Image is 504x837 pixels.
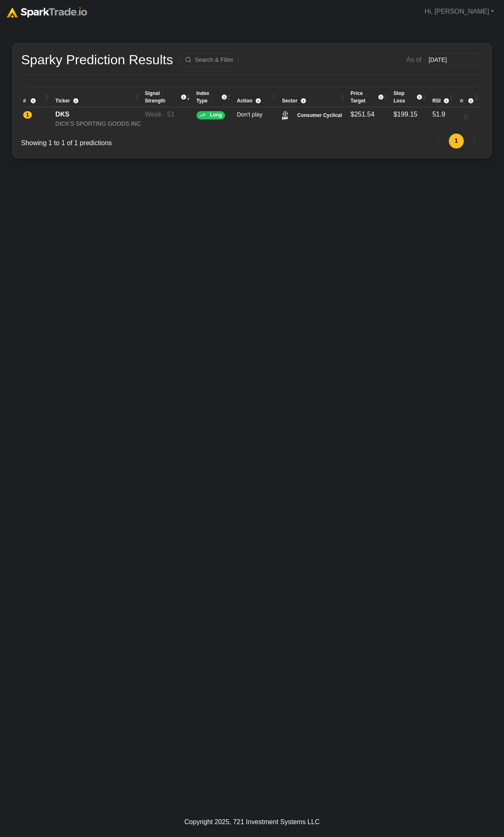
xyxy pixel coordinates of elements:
[53,88,143,107] th: Ticker Stock ticker symbol and company name for the predicted security. : activate to sort column...
[23,111,32,119] span: 1
[194,88,235,107] th: Index Type Long = Bullish outlook. Short = bearish setup. : activate to sort column ascending
[145,90,178,105] span: Signal Strength
[421,3,497,20] a: Hi, [PERSON_NAME]
[430,88,457,107] th: RSI Relative Strength Index indicating overbought/oversold levels. Use &lt;30 for long setups, &g...
[143,88,194,107] th: Signal Strength This score reflects SparkTrade's AI model confidence in the predicted move. Highe...
[235,88,280,107] th: Action Buy to Open: suggested new position, enter now. Sell to close: suggested exit from a previ...
[407,55,422,65] span: As of
[56,97,70,105] span: Ticker
[21,52,173,68] h2: Sparky Prediction Results
[459,98,464,104] span: ☆
[393,111,417,118] span: $199.15
[351,90,375,105] span: Price Target
[7,7,87,17] img: sparktrade.png
[282,97,297,105] span: Sector
[432,111,445,118] span: 51.9
[432,97,441,105] span: RSI
[56,109,141,119] div: DKS
[449,134,464,148] a: 1
[282,111,288,120] img: Consumer Cyclical
[21,88,53,107] th: # Ranking position based on AI confidence score and prediction strength. : activate to sort colum...
[349,88,392,107] th: Price Target The forecasted level where you plan to take profits once a trade moves in your favor...
[295,112,344,119] small: Consumer Cyclical
[393,90,414,105] span: Stop Loss
[280,88,349,107] th: Sector Industry sector classification for targeted exposure or sector rotation strategies. : acti...
[179,53,239,67] button: Search & Filter
[21,133,206,148] div: Showing 1 to 1 of 1 predictions
[237,111,262,118] small: Don't play
[145,111,175,118] span: Weak · 51
[184,817,320,827] div: Copyright 2025, 721 Investment Systems LLC
[237,97,252,105] span: Action
[56,119,141,128] div: DICK'S SPORTING GOODS INC
[459,109,480,125] button: ☆
[392,88,431,107] th: Stop Loss A predefined price level where you'll exit a trade to limit losses if the market moves ...
[457,88,483,107] th: ☆ Click to add or remove stocks from your personal watchlist for easy tracking. : activate to sor...
[23,98,26,104] span: #
[351,111,375,118] span: $251.54
[196,90,218,105] span: Index Type
[210,112,222,118] span: Long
